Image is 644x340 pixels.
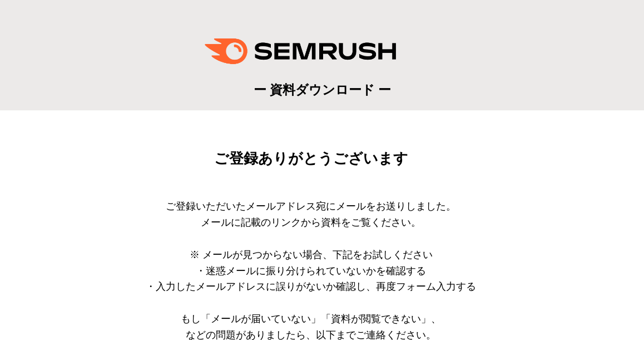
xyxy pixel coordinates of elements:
[214,150,408,167] span: ご登録ありがとうございます
[146,279,476,293] span: ・入力したメールアドレスに誤りがないか確認し、再度フォーム入力する
[201,215,421,229] span: メールに記載のリンクから資料をご覧ください。
[196,264,426,277] span: ・迷惑メールに振り分けられていないかを確認する
[254,80,391,98] span: ー 資料ダウンロード ー
[166,199,456,212] span: ご登録いただいたメールアドレス宛にメールをお送りしました。
[181,312,441,325] span: もし「メールが届いていない」「資料が閲覧できない」、
[190,247,433,261] span: ※ メールが見つからない場合、下記をお試しください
